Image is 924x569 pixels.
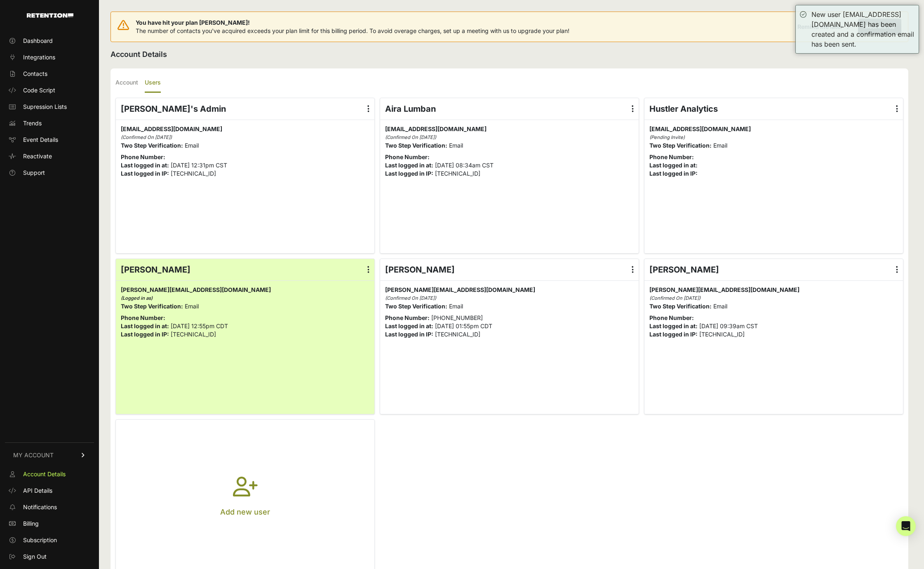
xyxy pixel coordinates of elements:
[5,534,94,547] a: Subscription
[27,13,73,18] img: Retention.com
[171,162,227,169] span: [DATE] 12:31pm CST
[111,49,908,60] h2: Account Details
[649,286,799,293] span: [PERSON_NAME][EMAIL_ADDRESS][DOMAIN_NAME]
[649,322,698,329] strong: Last logged in at:
[811,9,915,49] div: New user [EMAIL_ADDRESS][DOMAIN_NAME] has been created and a confirmation email has been sent.
[435,331,480,338] span: [TECHNICAL_ID]
[794,19,853,34] button: Remind me later
[5,34,94,47] a: Dashboard
[13,451,54,459] span: MY ACCOUNT
[385,286,535,293] span: [PERSON_NAME][EMAIL_ADDRESS][DOMAIN_NAME]
[23,503,57,511] span: Notifications
[5,484,94,497] a: API Details
[116,259,374,280] div: [PERSON_NAME]
[185,303,199,310] span: Email
[435,170,480,177] span: [TECHNICAL_ID]
[136,27,569,34] span: The number of contacts you've acquired exceeds your plan limit for this billing period. To avoid ...
[145,73,161,93] label: Users
[5,67,94,80] a: Contacts
[121,331,169,338] strong: Last logged in IP:
[385,322,433,329] strong: Last logged in at:
[699,322,758,329] span: [DATE] 09:39am CST
[385,142,447,149] strong: Two Step Verification:
[23,553,47,561] span: Sign Out
[5,117,94,130] a: Trends
[23,152,52,160] span: Reactivate
[23,136,58,144] span: Event Details
[115,73,138,93] label: Account
[385,125,487,132] span: [EMAIL_ADDRESS][DOMAIN_NAME]
[5,100,94,113] a: Supression Lists
[171,322,228,329] span: [DATE] 12:55pm CDT
[121,303,183,310] strong: Two Step Verification:
[116,98,374,120] div: [PERSON_NAME]'s Admin
[431,314,483,321] span: [PHONE_NUMBER]
[121,134,172,140] i: (Confirmed On [DATE])
[185,142,199,149] span: Email
[23,37,53,45] span: Dashboard
[649,142,712,149] strong: Two Step Verification:
[5,133,94,146] a: Event Details
[5,166,94,179] a: Support
[649,153,694,160] strong: Phone Number:
[121,295,153,301] i: (Logged in as)
[23,86,55,94] span: Code Script
[649,295,701,301] i: (Confirmed On [DATE])
[649,303,712,310] strong: Two Step Verification:
[23,470,66,478] span: Account Details
[385,153,430,160] strong: Phone Number:
[136,19,569,27] span: You have hit your plan [PERSON_NAME]!
[385,295,436,301] i: (Confirmed On [DATE])
[5,51,94,64] a: Integrations
[713,142,727,149] span: Email
[896,516,916,536] div: Open Intercom Messenger
[380,98,639,120] div: Aira Lumban
[380,259,639,280] div: [PERSON_NAME]
[121,286,271,293] span: [PERSON_NAME][EMAIL_ADDRESS][DOMAIN_NAME]
[121,322,169,329] strong: Last logged in at:
[649,170,698,177] strong: Last logged in IP:
[649,331,698,338] strong: Last logged in IP:
[171,170,216,177] span: [TECHNICAL_ID]
[649,134,685,140] i: (Pending Invite)
[121,314,165,321] strong: Phone Number:
[649,125,751,132] span: [EMAIL_ADDRESS][DOMAIN_NAME]
[23,103,67,111] span: Supression Lists
[649,162,698,169] strong: Last logged in at:
[385,303,447,310] strong: Two Step Verification:
[220,506,270,518] p: Add new user
[5,517,94,530] a: Billing
[385,162,433,169] strong: Last logged in at:
[121,125,222,132] span: [EMAIL_ADDRESS][DOMAIN_NAME]
[23,169,45,177] span: Support
[5,150,94,163] a: Reactivate
[385,134,436,140] i: (Confirmed On [DATE])
[23,487,52,495] span: API Details
[435,162,494,169] span: [DATE] 08:34am CST
[121,170,169,177] strong: Last logged in IP:
[121,142,183,149] strong: Two Step Verification:
[435,322,492,329] span: [DATE] 01:55pm CDT
[644,98,903,120] div: Hustler Analytics
[449,142,463,149] span: Email
[5,84,94,97] a: Code Script
[23,53,55,61] span: Integrations
[23,536,57,544] span: Subscription
[23,119,42,127] span: Trends
[23,520,39,528] span: Billing
[121,162,169,169] strong: Last logged in at:
[23,70,47,78] span: Contacts
[385,314,430,321] strong: Phone Number:
[5,442,94,468] a: MY ACCOUNT
[644,259,903,280] div: [PERSON_NAME]
[5,550,94,563] a: Sign Out
[385,331,433,338] strong: Last logged in IP:
[5,468,94,481] a: Account Details
[5,501,94,514] a: Notifications
[121,153,165,160] strong: Phone Number:
[649,314,694,321] strong: Phone Number:
[171,331,216,338] span: [TECHNICAL_ID]
[713,303,727,310] span: Email
[699,331,745,338] span: [TECHNICAL_ID]
[385,170,433,177] strong: Last logged in IP:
